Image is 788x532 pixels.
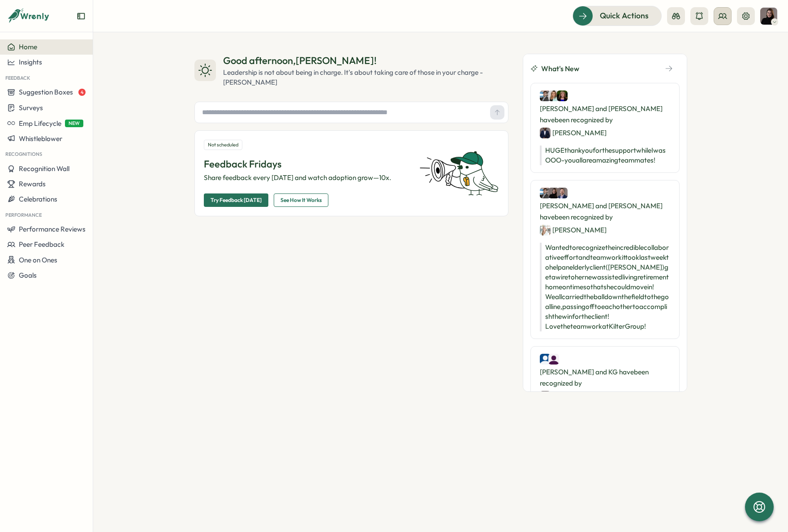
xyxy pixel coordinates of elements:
[211,194,262,206] span: Try Feedback [DATE]
[548,90,559,101] img: Lucy Curiel
[280,194,322,206] span: See How It Works
[19,164,69,173] span: Recognition Wall
[19,88,73,96] span: Suggestion Boxes
[600,10,649,21] span: Quick Actions
[540,224,607,236] div: [PERSON_NAME]
[19,103,43,112] span: Surveys
[540,188,551,198] img: William Austin
[19,180,46,188] span: Rewards
[204,173,409,183] p: Share feedback every [DATE] and watch adoption grow—10x.
[540,146,670,165] p: HUGE thank you for the support while I was OOO - you all are amazing teammates!
[19,195,57,203] span: Celebrations
[274,193,328,207] button: See How It Works
[204,157,409,171] p: Feedback Fridays
[223,54,508,68] div: Good afternoon , [PERSON_NAME] !
[19,119,61,128] span: Emp Lifecycle
[548,188,559,198] img: Andrea V. Farruggio
[540,127,607,138] div: [PERSON_NAME]
[540,354,670,402] div: [PERSON_NAME] and KG have been recognized by
[573,6,662,26] button: Quick Actions
[540,188,670,236] div: [PERSON_NAME] and [PERSON_NAME] have been recognized by
[19,43,37,51] span: Home
[19,225,86,233] span: Performance Reviews
[540,390,607,402] div: [PERSON_NAME]
[223,68,508,87] div: Leadership is not about being in charge. It's about taking care of those in your charge - [PERSON...
[540,90,551,101] img: William Austin
[557,188,568,198] img: Dyer McCabe
[548,354,559,365] img: KG Intern
[19,271,37,279] span: Goals
[540,243,670,331] p: Wanted to recognize the incredible collaborative effort and teamwork it took last week to help an...
[540,128,551,138] img: Bobby Stroud
[77,12,86,21] button: Expand sidebar
[19,240,65,249] span: Peer Feedback
[541,63,579,74] span: What's New
[19,256,57,264] span: One on Ones
[78,89,86,96] span: 4
[540,90,670,138] div: [PERSON_NAME] and [PERSON_NAME] have been recognized by
[540,225,551,236] img: Jennifer Ziesk
[204,140,242,150] div: Not scheduled
[760,8,777,25] img: Andrea V. Farruggio
[19,58,42,66] span: Insights
[204,193,268,207] button: Try Feedback [DATE]
[540,354,551,365] img: Kaylee Glidden
[557,90,568,101] img: Stephanie Holston
[19,134,62,143] span: Whistleblower
[65,120,83,127] span: NEW
[540,391,551,402] img: Andrea V. Farruggio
